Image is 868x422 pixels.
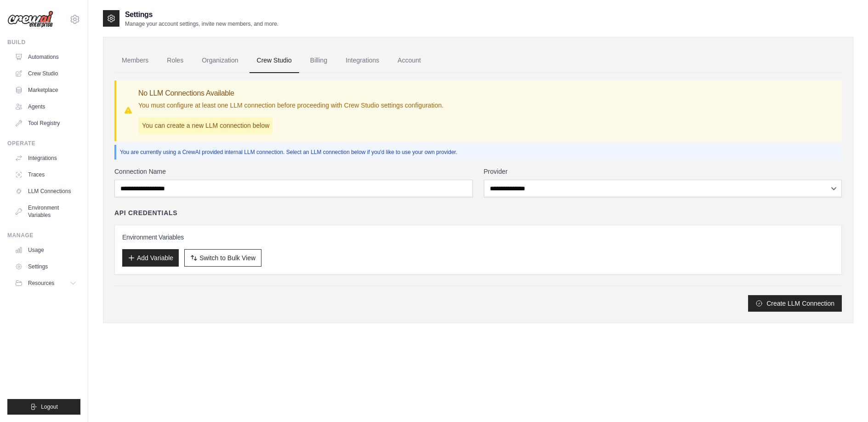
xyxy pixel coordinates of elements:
h2: Settings [125,9,278,20]
a: Roles [159,48,191,73]
span: Resources [28,279,54,287]
span: Switch to Bulk View [199,253,255,262]
div: Build [7,39,80,46]
a: Settings [11,259,80,274]
a: Agents [11,99,80,114]
a: Crew Studio [11,66,80,81]
a: Organization [194,48,245,73]
div: Operate [7,140,80,147]
h3: Environment Variables [122,233,834,242]
img: Logo [7,11,53,28]
a: Integrations [338,48,386,73]
a: Account [390,48,428,73]
a: Environment Variables [11,200,80,222]
a: Integrations [11,151,80,165]
a: Billing [303,48,335,73]
a: LLM Connections [11,184,80,199]
button: Create LLM Connection [748,295,842,312]
a: Automations [11,50,80,64]
button: Switch to Bulk View [184,249,261,267]
button: Resources [11,276,80,291]
a: Usage [11,243,80,257]
h3: No LLM Connections Available [138,88,443,99]
button: Logout [7,399,80,415]
a: Crew Studio [250,48,299,73]
p: You can create a new LLM connection below [138,117,273,134]
div: Manage [7,232,80,239]
a: Tool Registry [11,116,80,131]
a: Marketplace [11,83,80,97]
a: Traces [11,167,80,182]
label: Provider [484,167,842,176]
span: Logout [41,403,58,411]
button: Add Variable [122,249,179,267]
a: Members [114,48,156,73]
p: Manage your account settings, invite new members, and more. [125,20,278,28]
p: You are currently using a CrewAI provided internal LLM connection. Select an LLM connection below... [120,148,838,156]
label: Connection Name [114,167,473,176]
p: You must configure at least one LLM connection before proceeding with Crew Studio settings config... [138,101,443,110]
h4: API Credentials [114,208,177,217]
